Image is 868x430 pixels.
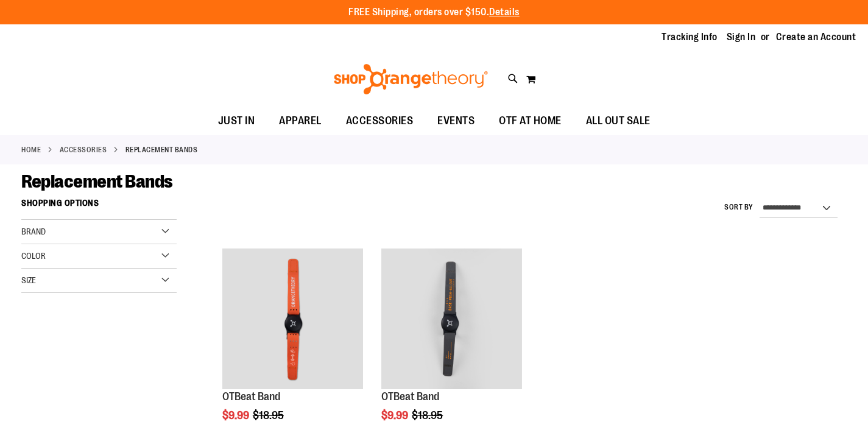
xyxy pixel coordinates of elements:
[222,248,363,391] a: OTBeat Band
[279,107,322,135] span: APPAREL
[125,144,198,155] strong: Replacement Bands
[381,390,439,403] a: OTBeat Band
[776,30,856,44] a: Create an Account
[437,107,475,135] span: EVENTS
[381,409,410,421] span: $9.99
[662,30,718,44] a: Tracking Info
[381,248,522,391] a: OTBeat Band
[21,192,177,220] strong: Shopping Options
[21,275,36,285] span: Size
[727,30,756,44] a: Sign In
[499,107,562,135] span: OTF AT HOME
[412,409,445,421] span: $18.95
[381,248,522,389] img: OTBeat Band
[346,107,414,135] span: ACCESSORIES
[332,64,490,94] img: Shop Orangetheory
[724,202,753,213] label: Sort By
[222,248,363,389] img: OTBeat Band
[21,171,173,192] span: Replacement Bands
[586,107,651,135] span: ALL OUT SALE
[21,144,41,155] a: Home
[218,107,255,135] span: JUST IN
[222,390,280,403] a: OTBeat Band
[253,409,286,421] span: $18.95
[21,227,46,236] span: Brand
[60,144,107,155] a: ACCESSORIES
[21,251,46,261] span: Color
[348,5,520,19] p: FREE Shipping, orders over $150.
[222,409,251,421] span: $9.99
[489,7,520,18] a: Details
